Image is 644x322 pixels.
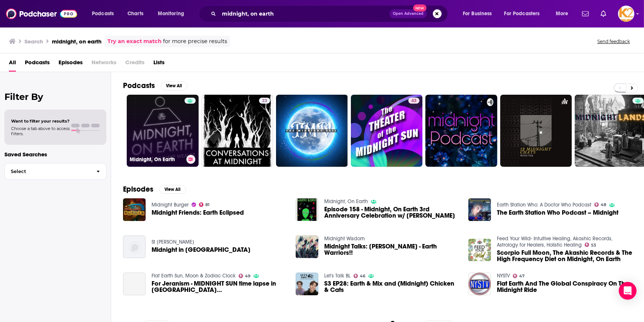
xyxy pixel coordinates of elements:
[127,95,199,167] a: Midnight, On Earth
[52,38,102,45] h3: midnight, on earth
[123,198,146,221] img: Midnight Friends: Earth Eclipsed
[296,235,318,258] img: Midnight Talks: Alya AlHamad - Earth Warriors!!
[152,209,244,216] a: Midnight Friends: Earth Eclipsed
[324,243,459,256] a: Midnight Talks: Alya AlHamad - Earth Warriors!!
[324,235,365,242] a: Midnight Wisdom
[497,250,632,262] span: Scorpio Full Moon, The Akashic Records & The High Frequency Diet on Midnight, On Earth
[239,274,251,278] a: 49
[296,198,318,221] img: Episode 158 - Midnight, On Earth 3rd Anniversary Celebration w/ Brynn Anderson
[163,37,227,46] span: for more precise results
[468,273,491,295] img: Flat Earth And The Global Conspiracy On The Midnight Ride
[324,273,351,279] a: Let's Talk BL
[4,163,106,180] button: Select
[206,5,455,22] div: Search podcasts, credits, & more...
[59,56,83,72] a: Episodes
[4,91,106,102] h2: Filter By
[87,8,123,20] button: open menu
[351,95,423,167] a: 43
[262,97,267,105] span: 23
[324,206,459,219] span: Episode 158 - Midnight, On Earth 3rd Anniversary Celebration w/ [PERSON_NAME]
[324,280,459,293] a: S3 EP28: Earth & Mix and (Midnight) Chicken & Cats
[92,9,114,19] span: Podcasts
[413,4,426,12] span: New
[497,235,613,248] a: Feed Your Wild- Intuitive Healing, Akashic Records, Astrology for Healers, Holistic Healing
[11,126,70,136] span: Choose a tab above to access filters.
[468,198,491,221] img: The Earth Station Who Podcast – Midnight
[591,244,596,247] span: 53
[152,280,287,293] a: For Jeranism - MIDNIGHT SUN time lapse in ANTARCTICA (FLAT EARTH)
[199,202,210,207] a: 81
[152,239,194,245] a: St Peters
[123,8,148,20] a: Charts
[153,56,165,72] a: Lists
[497,202,591,208] a: Earth Station Who: A Doctor Who Podcast
[123,185,153,194] h2: Episodes
[202,95,273,167] a: 23
[152,247,250,253] span: Midnight in [GEOGRAPHIC_DATA]
[127,9,143,19] span: Charts
[123,235,146,258] img: Midnight in Middle Earth
[152,247,250,253] a: Midnight in Middle Earth
[468,239,491,261] img: Scorpio Full Moon, The Akashic Records & The High Frequency Diet on Midnight, On Earth
[556,9,568,19] span: More
[618,6,634,22] span: Logged in as K2Krupp
[618,6,634,22] img: User Profile
[219,8,389,20] input: Search podcasts, credits, & more...
[123,185,186,194] a: EpisodesView All
[152,202,189,208] a: Midnight Burger
[324,198,368,205] a: Midnight, On Earth
[497,273,510,279] a: NYSTV
[463,9,492,19] span: For Business
[499,8,551,20] button: open menu
[123,273,146,295] a: For Jeranism - MIDNIGHT SUN time lapse in ANTARCTICA (FLAT EARTH)
[161,81,187,90] button: View All
[497,209,618,216] a: The Earth Station Who Podcast – Midnight
[619,282,637,300] div: Open Intercom Messenger
[618,6,634,22] button: Show profile menu
[579,7,592,20] a: Show notifications dropdown
[123,81,187,90] a: PodcastsView All
[504,9,540,19] span: For Podcasters
[25,56,50,72] a: Podcasts
[125,56,145,72] span: Credits
[4,151,106,158] p: Saved Searches
[205,203,209,206] span: 81
[152,280,287,293] span: For Jeranism - MIDNIGHT SUN time lapse in [GEOGRAPHIC_DATA] ([GEOGRAPHIC_DATA])
[158,9,184,19] span: Monitoring
[594,202,607,207] a: 48
[324,206,459,219] a: Episode 158 - Midnight, On Earth 3rd Anniversary Celebration w/ Brynn Anderson
[513,274,525,278] a: 47
[152,273,236,279] a: Flat Earth Sun, Moon & Zodiac Clock
[11,118,70,124] span: Want to filter your results?
[130,156,183,163] h3: Midnight, On Earth
[92,56,116,72] span: Networks
[6,7,77,21] img: Podchaser - Follow, Share and Rate Podcasts
[123,81,155,90] h2: Podcasts
[519,274,525,278] span: 47
[393,12,424,16] span: Open Advanced
[24,38,43,45] h3: Search
[107,37,162,46] a: Try an exact match
[497,280,632,293] a: Flat Earth And The Global Conspiracy On The Midnight Ride
[296,273,318,295] img: S3 EP28: Earth & Mix and (Midnight) Chicken & Cats
[5,169,90,174] span: Select
[245,274,250,278] span: 49
[353,274,366,278] a: 46
[389,9,427,18] button: Open AdvancedNew
[551,8,578,20] button: open menu
[598,7,609,20] a: Show notifications dropdown
[585,243,597,247] a: 53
